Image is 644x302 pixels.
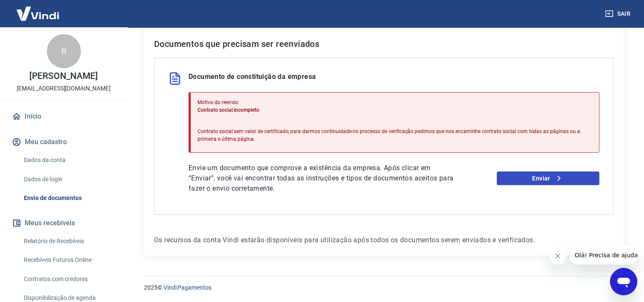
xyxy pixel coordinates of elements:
p: Contrato social sem valor de certificado, para darmos continuidade no processo de verificação ped... [197,128,592,143]
a: Relatório de Recebíveis [20,232,117,250]
p: Documento de constituição da empresa [189,72,316,85]
a: Recebíveis Futuros Online [20,251,117,269]
p: Envie um documento que comprove a existência da empresa. Após clicar em “Enviar”, você vai encont... [189,163,455,194]
iframe: Mensagem da empresa [570,246,637,264]
p: Os recursos da conta Vindi estarão disponíveis para utilização após todos os documentos serem env... [154,235,613,245]
button: Sair [603,6,634,22]
a: Dados da conta [20,151,117,169]
p: 2025 © [144,283,624,292]
button: Meu cadastro [10,133,117,151]
div: R [47,34,81,68]
a: Dados de login [20,171,117,188]
img: Vindi [10,0,66,26]
a: Envio de documentos [20,189,117,207]
a: Início [10,107,117,126]
p: [EMAIL_ADDRESS][DOMAIN_NAME] [17,84,111,93]
span: Olá! Precisa de ajuda? [5,6,72,13]
img: file.3f2e98d22047474d3a157069828955b5.svg [168,72,182,85]
p: Motivo do reenvio: [197,99,592,106]
a: Contratos com credores [20,270,117,288]
p: [PERSON_NAME] [29,72,97,81]
h6: Documentos que precisam ser reenviados [154,37,613,51]
a: Vindi Pagamentos [163,284,212,291]
button: Meus recebíveis [10,214,117,232]
iframe: Fechar mensagem [549,247,566,264]
span: Contrato social incompleto [197,107,259,113]
iframe: Botão para abrir a janela de mensagens [610,268,637,295]
a: Enviar [497,171,599,185]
